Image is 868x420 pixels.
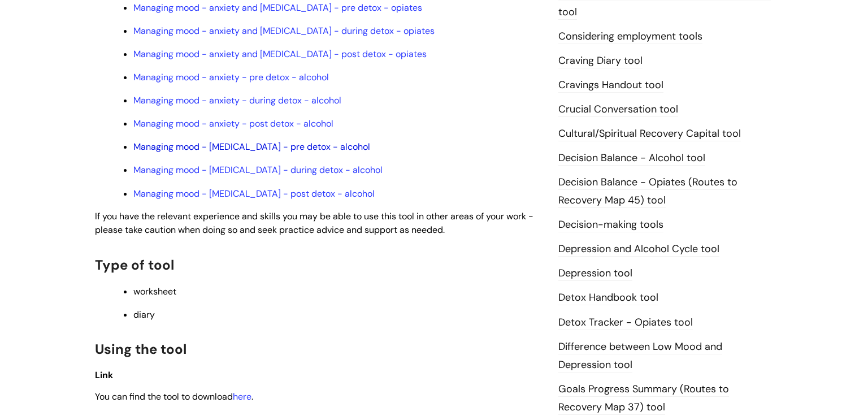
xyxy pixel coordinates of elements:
a: Cravings Handout tool [558,78,663,93]
a: Managing mood - anxiety - post detox - alcohol [133,118,333,129]
a: Managing mood - anxiety - pre detox - alcohol [133,71,329,83]
a: Managing mood - [MEDICAL_DATA] - post detox - alcohol [133,188,375,200]
a: Managing mood - anxiety and [MEDICAL_DATA] - pre detox - opiates [133,2,422,14]
a: here [233,391,251,402]
a: Decision Balance - Alcohol tool [558,151,705,166]
span: Using the tool [95,340,186,358]
a: Crucial Conversation tool [558,102,678,117]
a: Managing mood - [MEDICAL_DATA] - pre detox - alcohol [133,141,370,153]
a: Detox Tracker - Opiates tool [558,315,693,330]
span: If you have the relevant experience and skills you may be able to use this tool in other areas of... [95,210,533,236]
span: diary [133,309,155,321]
span: You can find the tool to download . [95,391,253,402]
span: Type of tool [95,256,174,274]
a: Managing mood - anxiety and [MEDICAL_DATA] - during detox - opiates [133,25,435,37]
a: Decision-making tools [558,218,663,232]
a: Depression tool [558,266,632,281]
a: Managing mood - anxiety - during detox - alcohol [133,94,341,106]
a: Managing mood - anxiety and [MEDICAL_DATA] - post detox - opiates [133,48,427,60]
a: Detox Handbook tool [558,291,658,305]
a: Difference between Low Mood and Depression tool [558,340,722,373]
a: Depression and Alcohol Cycle tool [558,242,719,257]
span: Link [95,369,113,381]
a: Considering employment tools [558,29,702,44]
span: worksheet [133,285,176,297]
a: Decision Balance - Opiates (Routes to Recovery Map 45) tool [558,175,737,208]
a: Cultural/Spiritual Recovery Capital tool [558,127,741,141]
a: Managing mood - [MEDICAL_DATA] - during detox - alcohol [133,164,383,176]
a: Craving Diary tool [558,54,643,68]
a: Goals Progress Summary (Routes to Recovery Map 37) tool [558,382,729,415]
